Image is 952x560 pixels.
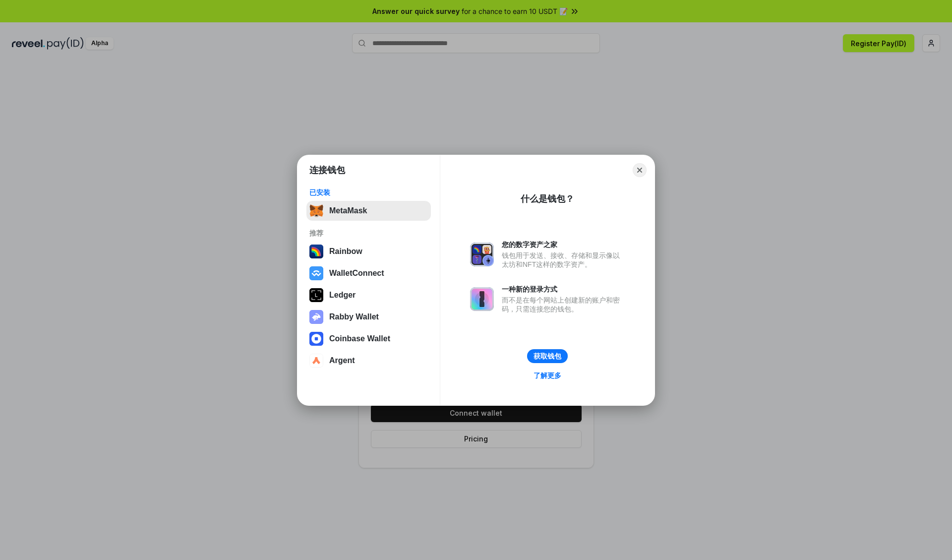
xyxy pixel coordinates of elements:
[309,332,323,346] img: svg+xml,%3Csvg%20width%3D%2228%22%20height%3D%2228%22%20viewBox%3D%220%200%2028%2028%22%20fill%3D...
[306,242,431,261] button: Rainbow
[329,334,390,343] div: Coinbase Wallet
[470,243,494,266] img: svg+xml,%3Csvg%20xmlns%3D%22http%3A%2F%2Fwww.w3.org%2F2000%2Fsvg%22%20fill%3D%22none%22%20viewBox...
[309,245,323,258] img: svg+xml,%3Csvg%20width%3D%22120%22%20height%3D%22120%22%20viewBox%3D%220%200%20120%20120%22%20fil...
[502,296,625,313] div: 而不是在每个网站上创建新的账户和密码，只需连接您的钱包。
[534,352,561,361] div: 获取钱包
[329,247,362,256] div: Rainbow
[309,164,345,176] h1: 连接钱包
[329,356,355,365] div: Argent
[309,204,323,218] img: svg+xml,%3Csvg%20fill%3D%22none%22%20height%3D%2233%22%20viewBox%3D%220%200%2035%2033%22%20width%...
[309,310,323,324] img: svg+xml,%3Csvg%20xmlns%3D%22http%3A%2F%2Fwww.w3.org%2F2000%2Fsvg%22%20fill%3D%22none%22%20viewBox...
[309,354,323,368] img: svg+xml,%3Csvg%20width%3D%2228%22%20height%3D%2228%22%20viewBox%3D%220%200%2028%2028%22%20fill%3D...
[521,193,574,205] div: 什么是钱包？
[528,369,567,382] a: 了解更多
[306,285,431,305] button: Ledger
[329,291,356,300] div: Ledger
[306,329,431,349] button: Coinbase Wallet
[309,229,428,238] div: 推荐
[502,240,625,249] div: 您的数字资产之家
[534,371,561,380] div: 了解更多
[309,288,323,302] img: svg+xml,%3Csvg%20xmlns%3D%22http%3A%2F%2Fwww.w3.org%2F2000%2Fsvg%22%20width%3D%2228%22%20height%3...
[306,263,431,283] button: WalletConnect
[527,349,568,363] button: 获取钱包
[502,285,625,294] div: 一种新的登录方式
[309,266,323,280] img: svg+xml,%3Csvg%20width%3D%2228%22%20height%3D%2228%22%20viewBox%3D%220%200%2028%2028%22%20fill%3D...
[329,312,379,321] div: Rabby Wallet
[633,163,647,177] button: Close
[470,287,494,311] img: svg+xml,%3Csvg%20xmlns%3D%22http%3A%2F%2Fwww.w3.org%2F2000%2Fsvg%22%20fill%3D%22none%22%20viewBox...
[306,351,431,371] button: Argent
[306,201,431,221] button: MetaMask
[306,307,431,327] button: Rabby Wallet
[329,206,367,215] div: MetaMask
[502,251,625,269] div: 钱包用于发送、接收、存储和显示像以太坊和NFT这样的数字资产。
[329,269,384,278] div: WalletConnect
[309,188,428,197] div: 已安装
